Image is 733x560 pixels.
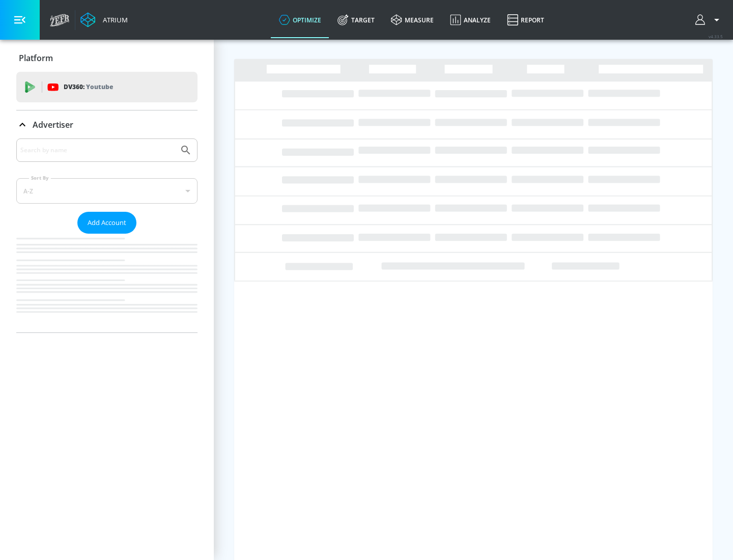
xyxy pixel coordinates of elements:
p: Platform [19,52,53,64]
p: Youtube [86,81,113,92]
span: Add Account [88,217,126,229]
input: Search by name [20,144,175,157]
div: Advertiser [16,138,198,332]
a: Atrium [80,12,128,27]
div: A-Z [16,178,198,204]
nav: list of Advertiser [16,234,198,332]
div: Advertiser [16,110,198,139]
a: measure [383,2,442,38]
div: Atrium [99,15,128,24]
div: DV360: Youtube [16,72,198,102]
a: optimize [271,2,329,38]
a: Target [329,2,383,38]
label: Sort By [29,175,51,181]
p: DV360: [64,81,113,93]
button: Add Account [77,212,136,234]
p: Advertiser [33,119,73,130]
span: v 4.33.5 [709,34,723,39]
a: Report [499,2,552,38]
div: Platform [16,44,198,72]
a: Analyze [442,2,499,38]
